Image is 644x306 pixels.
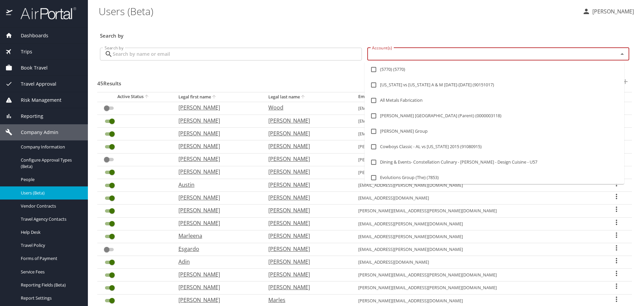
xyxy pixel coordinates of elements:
[178,103,255,112] p: [PERSON_NAME]
[97,76,121,87] h3: 45 Results
[99,1,577,21] h1: Users (Beta)
[365,108,624,124] li: [PERSON_NAME] [GEOGRAPHIC_DATA] (Parent) (0000003118)
[178,142,255,150] p: [PERSON_NAME]
[21,255,80,262] span: Forms of Payment
[178,283,255,291] p: [PERSON_NAME]
[178,206,255,214] p: [PERSON_NAME]
[365,155,624,170] li: Dining & Events- Constellation Culinary - [PERSON_NAME] - Design Cuisine - U57
[178,296,255,304] p: [PERSON_NAME]
[353,140,601,153] td: [PERSON_NAME][EMAIL_ADDRESS][PERSON_NAME][DOMAIN_NAME]
[178,270,255,278] p: [PERSON_NAME]
[263,92,353,102] th: Legal last name
[268,129,345,137] p: [PERSON_NAME]
[353,230,601,243] td: [EMAIL_ADDRESS][PERSON_NAME][DOMAIN_NAME]
[21,295,80,301] span: Report Settings
[268,206,345,214] p: [PERSON_NAME]
[178,168,255,176] p: [PERSON_NAME]
[113,48,362,60] input: Search by name or email
[178,155,255,163] p: [PERSON_NAME]
[268,296,345,304] p: Marles
[12,32,48,39] span: Dashboards
[353,269,601,281] td: [PERSON_NAME][EMAIL_ADDRESS][PERSON_NAME][DOMAIN_NAME]
[21,242,80,249] span: Travel Policy
[178,258,255,266] p: Adin
[178,245,255,253] p: Esgardo
[12,96,61,104] span: Risk Management
[353,205,601,217] td: [PERSON_NAME][EMAIL_ADDRESS][PERSON_NAME][DOMAIN_NAME]
[178,181,255,189] p: Austin
[365,62,624,77] li: (5770) (5770)
[365,93,624,108] li: All Metals Fabrication
[353,256,601,269] td: [EMAIL_ADDRESS][DOMAIN_NAME]
[12,80,56,88] span: Travel Approval
[365,170,624,185] li: Evolutions Group (The) (7853)
[21,176,80,183] span: People
[144,94,150,100] button: sort
[211,94,218,100] button: sort
[21,203,80,209] span: Vendor Contracts
[353,217,601,230] td: [EMAIL_ADDRESS][PERSON_NAME][DOMAIN_NAME]
[365,124,624,139] li: [PERSON_NAME] Group
[6,7,13,20] img: icon-airportal.png
[12,48,32,55] span: Trips
[353,115,601,128] td: [EMAIL_ADDRESS][DOMAIN_NAME]
[590,7,634,15] p: [PERSON_NAME]
[353,179,601,191] td: [EMAIL_ADDRESS][PERSON_NAME][DOMAIN_NAME]
[178,232,255,240] p: Marleena
[618,49,627,59] button: Close
[365,139,624,155] li: Cowboys Classic - AL vs [US_STATE] 2015 (91080915)
[580,5,637,17] button: [PERSON_NAME]
[353,166,601,179] td: [PERSON_NAME][EMAIL_ADDRESS][PERSON_NAME][DOMAIN_NAME]
[268,181,345,189] p: [PERSON_NAME]
[268,193,345,202] p: [PERSON_NAME]
[353,281,601,294] td: [PERSON_NAME][EMAIL_ADDRESS][PERSON_NAME][DOMAIN_NAME]
[268,168,345,176] p: [PERSON_NAME]
[178,129,255,137] p: [PERSON_NAME]
[268,270,345,278] p: [PERSON_NAME]
[365,77,624,93] li: [US_STATE] vs [US_STATE] A & M [DATE]-[DATE] (90151017)
[178,219,255,227] p: [PERSON_NAME]
[21,269,80,275] span: Service Fees
[13,7,76,20] img: airportal-logo.png
[12,129,58,136] span: Company Admin
[268,245,345,253] p: [PERSON_NAME]
[268,155,345,163] p: [PERSON_NAME]
[300,94,307,100] button: sort
[21,216,80,222] span: Travel Agency Contacts
[268,117,345,125] p: [PERSON_NAME]
[12,113,43,120] span: Reporting
[353,128,601,140] td: [EMAIL_ADDRESS][PERSON_NAME][DOMAIN_NAME]
[21,144,80,150] span: Company Information
[21,229,80,235] span: Help Desk
[353,92,601,102] th: Email
[353,192,601,205] td: [EMAIL_ADDRESS][DOMAIN_NAME]
[21,190,80,196] span: Users (Beta)
[268,103,345,112] p: Wood
[268,142,345,150] p: [PERSON_NAME]
[97,92,173,102] th: Active Status
[268,232,345,240] p: [PERSON_NAME]
[268,258,345,266] p: [PERSON_NAME]
[268,283,345,291] p: [PERSON_NAME]
[353,153,601,166] td: [PERSON_NAME][EMAIL_ADDRESS][PERSON_NAME][DOMAIN_NAME]
[268,219,345,227] p: [PERSON_NAME]
[21,157,80,170] span: Configure Approval Types (Beta)
[21,282,80,288] span: Reporting Fields (Beta)
[353,243,601,256] td: [EMAIL_ADDRESS][PERSON_NAME][DOMAIN_NAME]
[173,92,263,102] th: Legal first name
[178,117,255,125] p: [PERSON_NAME]
[353,102,601,115] td: [EMAIL_ADDRESS][DOMAIN_NAME]
[178,193,255,202] p: [PERSON_NAME]
[100,28,629,40] h3: Search by
[12,64,48,72] span: Book Travel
